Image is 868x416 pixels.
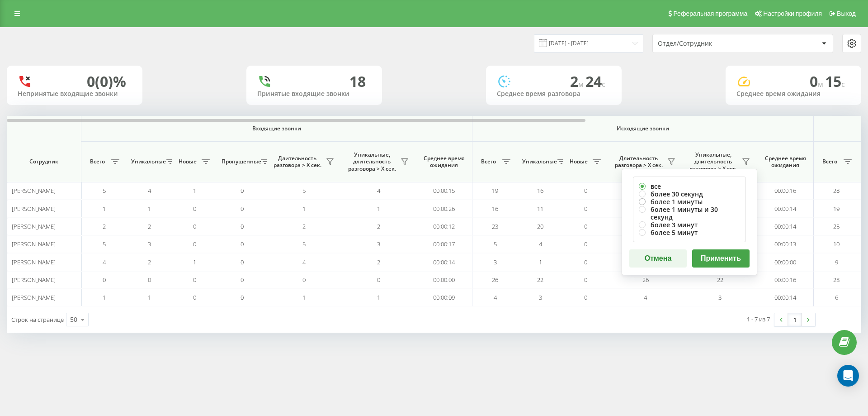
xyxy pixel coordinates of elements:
span: Строк на странице [11,316,64,324]
span: c [602,79,605,89]
span: м [578,79,585,89]
span: 4 [148,186,151,195]
span: Среднее время ожидания [764,155,807,169]
span: [PERSON_NAME] [12,258,56,266]
div: Среднее время разговора [497,90,611,98]
span: 5 [302,186,306,195]
button: Отмена [629,249,687,268]
span: Реферальная программа [673,10,747,17]
span: 0 [377,276,380,284]
span: 5 [302,240,306,248]
span: 0 [193,205,196,213]
td: 00:00:14 [757,289,814,306]
span: м [818,79,825,89]
span: 1 [103,205,106,213]
span: 6 [835,293,838,301]
label: более 3 минут [639,221,740,229]
td: 00:00:13 [757,235,814,253]
span: 4 [539,240,542,248]
span: 0 [241,240,244,248]
div: Отдел/Сотрудник [658,40,766,48]
span: 0 [193,276,196,284]
span: 1 [103,293,106,301]
span: 4 [302,258,306,266]
span: 0 [241,205,244,213]
span: [PERSON_NAME] [12,293,56,301]
span: 23 [492,222,498,230]
span: 3 [148,240,151,248]
span: Настройки профиля [763,10,822,17]
span: 15 [825,72,845,91]
span: 2 [377,258,380,266]
span: 16 [492,205,498,213]
span: 20 [537,222,543,230]
div: Непринятые входящие звонки [18,90,132,98]
span: 22 [717,276,723,284]
span: Исходящие звонки [494,125,793,132]
span: Выход [837,10,856,17]
span: 5 [494,240,497,248]
div: Среднее время ожидания [736,90,850,98]
span: c [841,79,845,89]
td: 00:00:14 [416,253,472,271]
span: 2 [302,222,306,230]
span: 0 [584,276,587,284]
label: более 1 минуты [639,198,740,206]
span: [PERSON_NAME] [12,205,56,213]
span: 0 [193,240,196,248]
span: 25 [833,222,840,230]
span: 9 [835,258,838,266]
td: 00:00:14 [757,200,814,217]
span: 0 [584,240,587,248]
span: 4 [103,258,106,266]
span: [PERSON_NAME] [12,186,56,195]
span: Среднее время ожидания [423,155,465,169]
span: 1 [193,186,196,195]
span: [PERSON_NAME] [12,222,56,230]
span: Уникальные [522,158,555,165]
span: Всего [818,158,841,165]
span: 1 [148,293,151,301]
span: 16 [537,186,543,195]
span: Новые [176,158,199,165]
label: более 30 секунд [639,190,740,198]
div: 0 (0)% [87,73,126,90]
span: Сотрудник [14,158,73,165]
a: 1 [788,313,802,326]
span: 1 [302,205,306,213]
label: все [639,182,740,190]
span: 0 [241,222,244,230]
td: 00:00:09 [416,289,472,306]
span: Всего [477,158,500,165]
span: 1 [539,258,542,266]
span: 0 [241,258,244,266]
td: 00:00:16 [757,271,814,289]
span: Всего [86,158,108,165]
td: 00:00:12 [416,218,472,235]
span: 19 [833,205,840,213]
span: 0 [193,293,196,301]
span: 19 [492,186,498,195]
span: 4 [494,293,497,301]
span: 3 [718,293,722,301]
div: Принятые входящие звонки [257,90,371,98]
div: 18 [349,73,366,90]
div: Open Intercom Messenger [837,365,859,387]
span: Длительность разговора > Х сек. [613,155,665,169]
span: 4 [644,293,647,301]
span: 2 [103,222,106,230]
span: 0 [584,258,587,266]
span: 5 [103,240,106,248]
td: 00:00:26 [416,200,472,217]
span: 3 [377,240,380,248]
td: 00:00:16 [757,182,814,200]
span: 3 [494,258,497,266]
span: [PERSON_NAME] [12,276,56,284]
span: 1 [148,205,151,213]
span: 0 [302,276,306,284]
td: 00:00:15 [416,182,472,200]
span: 1 [302,293,306,301]
span: 1 [377,205,380,213]
span: Длительность разговора > Х сек. [271,155,323,169]
label: более 5 минут [639,229,740,236]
